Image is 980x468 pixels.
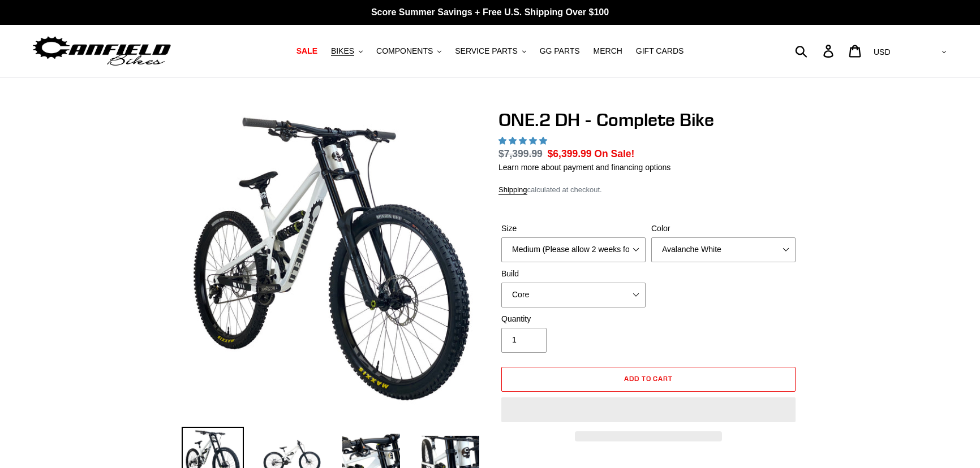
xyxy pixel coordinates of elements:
[455,46,517,56] span: SERVICE PARTS
[501,223,646,235] label: Size
[31,33,173,69] img: Canfield Bikes
[184,111,479,406] img: ONE.2 DH - Complete Bike
[498,136,549,145] span: 5.00 stars
[594,146,634,161] span: On Sale!
[636,46,684,56] span: GIFT CARDS
[548,148,592,159] span: $6,399.99
[801,38,830,63] input: Search
[296,46,317,56] span: SALE
[594,46,622,56] span: MERCH
[371,44,447,59] button: COMPONENTS
[449,44,531,59] button: SERVICE PARTS
[498,109,798,131] h1: ONE.2 DH - Complete Bike
[588,44,628,59] a: MERCH
[540,46,580,56] span: GG PARTS
[630,44,690,59] a: GIFT CARDS
[331,46,354,56] span: BIKES
[498,184,798,196] div: calculated at checkout.
[325,44,368,59] button: BIKES
[501,367,796,392] button: Add to cart
[498,185,527,195] a: Shipping
[498,163,670,172] a: Learn more about payment and financing options
[501,268,646,280] label: Build
[651,223,796,235] label: Color
[291,44,323,59] a: SALE
[624,374,673,383] span: Add to cart
[376,46,433,56] span: COMPONENTS
[534,44,586,59] a: GG PARTS
[501,313,646,325] label: Quantity
[498,148,543,159] s: $7,399.99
